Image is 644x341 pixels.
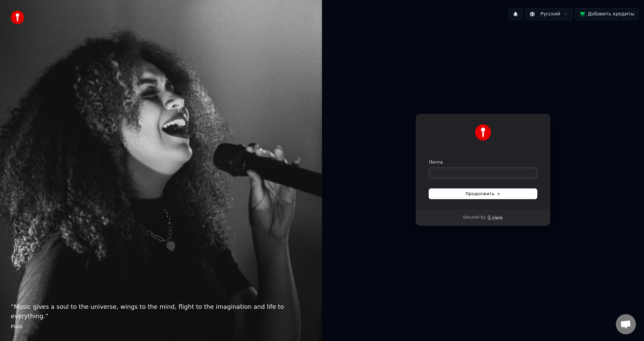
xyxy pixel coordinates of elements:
[429,189,537,199] button: Продолжить
[429,159,443,165] label: Почта
[11,324,311,330] footer: Plato
[466,191,501,197] span: Продолжить
[487,215,503,220] a: Clerk logo
[475,124,491,140] img: Youka
[11,11,24,24] img: youka
[616,314,636,334] a: Открытый чат
[575,8,639,20] button: Добавить кредиты
[463,215,485,220] p: Secured by
[11,302,311,321] p: “ Music gives a soul to the universe, wings to the mind, flight to the imagination and life to ev...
